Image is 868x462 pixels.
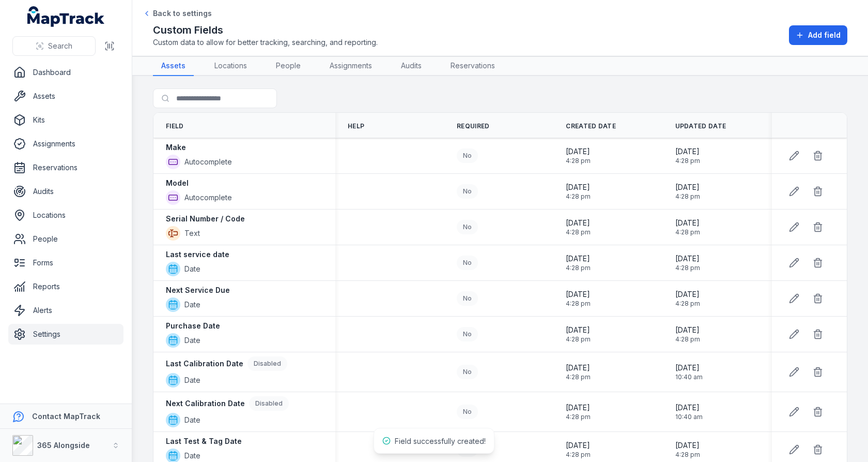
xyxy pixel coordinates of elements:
span: 4:28 pm [566,228,591,236]
span: Add field [808,30,841,40]
strong: Model [166,178,189,188]
strong: Serial Number / Code [166,214,245,224]
a: Audits [8,181,123,202]
span: [DATE] [566,325,591,335]
span: [DATE] [566,440,591,451]
span: [DATE] [566,403,591,413]
time: 29/08/2025, 10:40:02 am [675,363,703,381]
a: Settings [8,324,123,345]
time: 26/08/2025, 4:28:25 pm [675,440,700,459]
span: [DATE] [675,146,700,157]
span: Back to settings [153,8,212,19]
time: 26/08/2025, 4:28:25 pm [675,146,700,165]
span: Required [457,122,489,130]
span: 4:28 pm [566,192,591,201]
div: No [457,256,478,270]
span: Date [184,451,200,461]
a: Assignments [321,56,380,76]
span: Date [184,415,200,425]
time: 26/08/2025, 4:28:25 pm [566,146,591,165]
a: Locations [206,56,255,76]
strong: Purchase Date [166,321,220,331]
span: 4:28 pm [566,335,591,344]
h2: Custom Fields [153,23,378,37]
time: 26/08/2025, 4:28:25 pm [566,363,591,381]
span: Created Date [566,122,616,130]
time: 26/08/2025, 4:28:25 pm [566,289,591,308]
span: Help [348,122,364,130]
a: Kits [8,110,123,130]
button: Add field [789,25,847,45]
span: Date [184,375,200,385]
span: [DATE] [566,218,591,228]
time: 26/08/2025, 4:28:25 pm [675,325,700,344]
span: [DATE] [675,403,703,413]
span: 4:28 pm [675,335,700,344]
a: Forms [8,252,123,273]
a: Assignments [8,133,123,154]
span: Search [48,41,72,51]
span: 4:28 pm [675,157,700,165]
span: [DATE] [675,289,700,300]
div: No [457,405,478,419]
div: No [457,327,478,341]
time: 26/08/2025, 4:28:25 pm [566,254,591,272]
span: [DATE] [566,182,591,192]
button: Search [12,36,96,56]
strong: Contact MapTrack [32,412,100,421]
time: 26/08/2025, 4:28:25 pm [675,254,700,272]
strong: Last Test & Tag Date [166,436,242,446]
time: 26/08/2025, 4:28:25 pm [566,218,591,236]
span: 4:28 pm [675,228,700,236]
span: [DATE] [675,182,700,192]
span: [DATE] [675,363,703,373]
span: Updated Date [675,122,726,130]
strong: Next Calibration Date [166,398,245,409]
span: [DATE] [675,254,700,264]
a: Dashboard [8,62,123,83]
span: 10:40 am [675,413,703,421]
strong: Next Service Due [166,285,230,295]
time: 26/08/2025, 4:28:25 pm [566,325,591,344]
span: Field successfully created! [395,437,486,445]
div: Disabled [249,396,289,411]
span: Custom data to allow for better tracking, searching, and reporting. [153,37,378,48]
span: Date [184,264,200,274]
span: 4:28 pm [675,451,700,459]
span: [DATE] [566,146,591,157]
span: 4:28 pm [566,300,591,308]
div: No [457,365,478,379]
time: 29/08/2025, 10:40:06 am [675,403,703,421]
a: MapTrack [27,6,105,27]
span: 4:28 pm [566,157,591,165]
span: Date [184,335,200,346]
span: 4:28 pm [566,373,591,381]
div: No [457,220,478,234]
span: Text [184,228,200,239]
strong: Last Calibration Date [166,359,243,369]
span: Date [184,300,200,310]
span: 4:28 pm [675,192,700,201]
a: Reports [8,276,123,297]
time: 26/08/2025, 4:28:25 pm [566,182,591,201]
div: No [457,184,478,199]
a: Assets [153,56,194,76]
div: No [457,148,478,163]
span: [DATE] [675,325,700,335]
a: Back to settings [143,8,212,19]
a: People [8,229,123,249]
time: 26/08/2025, 4:28:25 pm [566,403,591,421]
span: 10:40 am [675,373,703,381]
span: 4:28 pm [566,413,591,421]
span: 4:28 pm [675,264,700,272]
span: [DATE] [566,289,591,300]
span: [DATE] [675,218,700,228]
a: Assets [8,86,123,107]
time: 26/08/2025, 4:28:25 pm [675,182,700,201]
a: Audits [393,56,430,76]
div: No [457,291,478,306]
span: 4:28 pm [566,451,591,459]
span: [DATE] [566,363,591,373]
time: 26/08/2025, 4:28:25 pm [566,440,591,459]
strong: 365 Alongside [37,441,90,450]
